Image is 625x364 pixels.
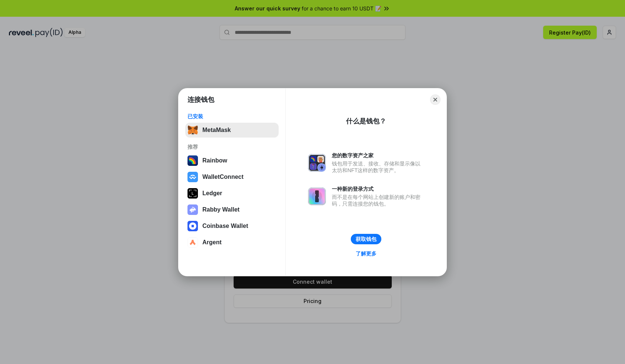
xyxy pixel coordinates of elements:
[185,235,279,250] button: Argent
[185,153,279,168] button: Rainbow
[187,188,198,199] img: svg+xml,%3Csvg%20xmlns%3D%22http%3A%2F%2Fwww.w3.org%2F2000%2Fsvg%22%20width%3D%2228%22%20height%3...
[185,219,279,233] button: Coinbase Wallet
[187,113,276,120] div: 已安装
[332,186,424,192] div: 一种新的登录方式
[332,160,424,174] div: 钱包用于发送、接收、存储和显示像以太坊和NFT这样的数字资产。
[187,221,198,231] img: svg+xml,%3Csvg%20width%3D%2228%22%20height%3D%2228%22%20viewBox%3D%220%200%2028%2028%22%20fill%3D...
[356,250,376,257] div: 了解更多
[202,157,227,164] div: Rainbow
[202,190,222,197] div: Ledger
[185,186,279,201] button: Ledger
[187,144,276,150] div: 推荐
[202,223,248,229] div: Coinbase Wallet
[187,95,214,104] h1: 连接钱包
[332,152,424,159] div: 您的数字资产之家
[351,249,381,258] a: 了解更多
[187,204,198,215] img: svg+xml,%3Csvg%20xmlns%3D%22http%3A%2F%2Fwww.w3.org%2F2000%2Fsvg%22%20fill%3D%22none%22%20viewBox...
[202,206,240,213] div: Rabby Wallet
[185,202,279,217] button: Rabby Wallet
[308,187,326,205] img: svg+xml,%3Csvg%20xmlns%3D%22http%3A%2F%2Fwww.w3.org%2F2000%2Fsvg%22%20fill%3D%22none%22%20viewBox...
[185,170,279,184] button: WalletConnect
[308,154,326,172] img: svg+xml,%3Csvg%20xmlns%3D%22http%3A%2F%2Fwww.w3.org%2F2000%2Fsvg%22%20fill%3D%22none%22%20viewBox...
[332,194,424,207] div: 而不是在每个网站上创建新的账户和密码，只需连接您的钱包。
[187,125,198,135] img: svg+xml,%3Csvg%20fill%3D%22none%22%20height%3D%2233%22%20viewBox%3D%220%200%2035%2033%22%20width%...
[351,234,381,244] button: 获取钱包
[202,174,244,180] div: WalletConnect
[185,123,279,138] button: MetaMask
[187,155,198,166] img: svg+xml,%3Csvg%20width%3D%22120%22%20height%3D%22120%22%20viewBox%3D%220%200%20120%20120%22%20fil...
[346,117,386,126] div: 什么是钱包？
[430,94,440,105] button: Close
[202,127,231,133] div: MetaMask
[187,237,198,248] img: svg+xml,%3Csvg%20width%3D%2228%22%20height%3D%2228%22%20viewBox%3D%220%200%2028%2028%22%20fill%3D...
[187,172,198,182] img: svg+xml,%3Csvg%20width%3D%2228%22%20height%3D%2228%22%20viewBox%3D%220%200%2028%2028%22%20fill%3D...
[356,236,376,242] div: 获取钱包
[202,239,222,246] div: Argent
